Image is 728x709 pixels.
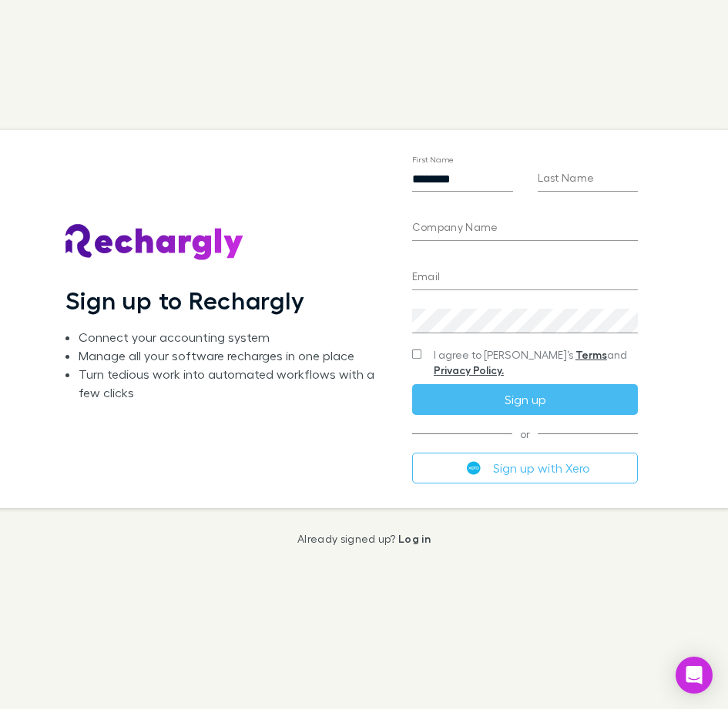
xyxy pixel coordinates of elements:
img: Rechargly's Logo [65,224,244,261]
span: or [412,433,639,434]
span: I agree to [PERSON_NAME]’s and [434,347,638,378]
a: Privacy Policy. [434,363,504,376]
p: Already signed up? [297,533,431,545]
button: Sign up with Xero [412,453,639,483]
h1: Sign up to Rechargly [65,286,305,315]
li: Connect your accounting system [79,328,387,346]
li: Manage all your software recharges in one place [79,346,387,365]
button: Sign up [412,384,639,415]
li: Turn tedious work into automated workflows with a few clicks [79,365,387,402]
a: Log in [398,532,431,545]
img: Xero's logo [467,461,481,475]
a: Terms [575,348,607,361]
label: First Name [412,153,455,165]
div: Open Intercom Messenger [676,657,713,694]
